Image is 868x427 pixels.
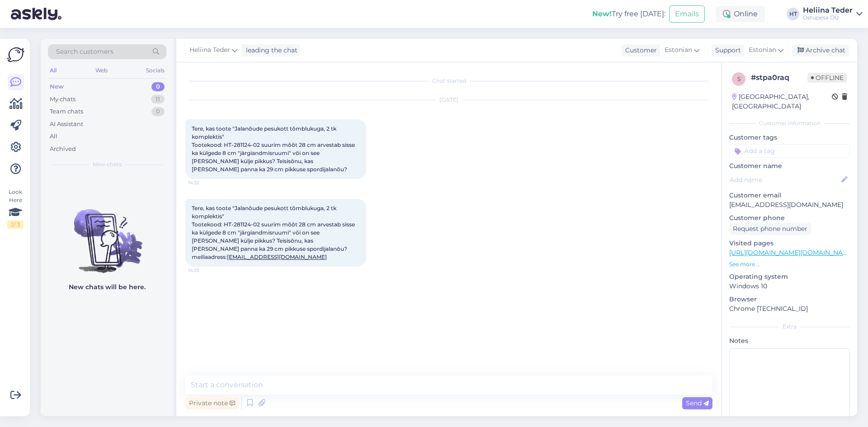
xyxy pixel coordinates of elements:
span: Search customers [56,47,113,56]
span: Heliina Teder [189,45,230,55]
span: Send [686,399,709,407]
div: Customer [622,46,657,55]
div: Support [712,46,741,55]
span: s [737,75,741,82]
span: Estonian [749,45,776,55]
a: Heliina TederOstupesa OÜ [803,7,863,21]
p: New chats will be here. [69,282,146,292]
div: Try free [DATE]: [592,9,665,19]
div: Archive chat [792,44,849,56]
div: Online [716,6,765,22]
p: Customer phone [729,213,850,223]
img: Askly Logo [7,46,24,63]
div: My chats [50,95,75,104]
div: Extra [729,323,850,331]
a: [URL][DOMAIN_NAME][DOMAIN_NAME] [729,249,854,257]
p: See more ... [729,260,850,268]
p: Visited pages [729,239,850,248]
span: 14:32 [188,179,222,186]
div: Customer information [729,119,850,127]
div: 2 / 3 [7,221,24,229]
div: HT [787,8,799,20]
p: Operating system [729,272,850,282]
div: Web [94,65,109,76]
a: [EMAIL_ADDRESS][DOMAIN_NAME] [227,253,327,260]
div: [DATE] [185,96,712,104]
div: AI Assistant [50,120,83,129]
div: Socials [144,65,166,76]
p: Notes [729,336,850,346]
div: All [50,132,57,141]
div: Chat started [185,77,712,85]
div: Request phone number [729,223,811,235]
span: Tere, kas toote "Jalanõude pesukott tõmblukuga, 2 tk komplektis" Tootekood: HT-281124-02 suurim m... [192,205,356,260]
div: Heliina Teder [803,7,853,14]
p: Customer email [729,191,850,200]
div: Ostupesa OÜ [803,14,853,21]
p: Customer tags [729,133,850,142]
p: Customer name [729,161,850,171]
div: 0 [151,107,165,116]
div: 0 [151,82,165,91]
div: # stpa0raq [751,72,807,83]
input: Add a tag [729,144,850,158]
p: Browser [729,295,850,304]
div: [GEOGRAPHIC_DATA], [GEOGRAPHIC_DATA] [732,92,832,111]
p: Chrome [TECHNICAL_ID] [729,304,850,314]
p: Windows 10 [729,282,850,291]
button: Emails [669,5,705,23]
b: New! [592,9,612,18]
input: Add name [730,175,840,185]
p: [EMAIL_ADDRESS][DOMAIN_NAME] [729,200,850,210]
div: 11 [151,95,165,104]
div: Team chats [50,107,83,116]
span: Estonian [665,45,692,55]
span: Offline [807,73,847,83]
div: Look Here [7,188,24,229]
div: New [50,82,64,91]
div: Archived [50,145,76,154]
img: No chats [41,193,174,274]
span: New chats [93,160,122,169]
span: Tere, kas toote "Jalanõude pesukott tõmblukuga, 2 tk komplektis" Tootekood: HT-281124-02 suurim m... [192,125,356,173]
div: leading the chat [242,46,297,55]
span: 14:33 [188,267,222,274]
div: All [48,65,58,76]
div: Private note [185,397,239,409]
